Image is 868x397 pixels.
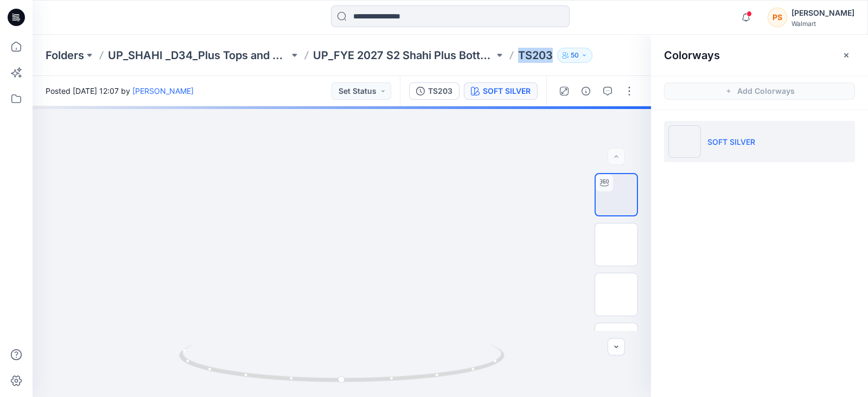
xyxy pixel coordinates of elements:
[518,48,553,63] p: TS203
[46,48,84,63] a: Folders
[132,86,194,95] a: [PERSON_NAME]
[707,136,755,148] p: SOFT SILVER
[668,125,701,158] img: SOFT SILVER
[108,48,289,63] a: UP_SHAHI _D34_Plus Tops and Dresses
[557,48,592,63] button: 50
[792,7,854,20] div: [PERSON_NAME]
[577,82,595,100] button: Details
[483,85,531,97] div: SOFT SILVER
[46,85,194,97] span: Posted [DATE] 12:07 by
[464,82,538,100] button: SOFT SILVER
[792,20,854,28] div: Walmart
[664,49,720,62] h2: Colorways
[409,82,459,100] button: TS203
[428,85,452,97] div: TS203
[571,49,579,61] p: 50
[768,8,787,27] div: PS
[313,48,494,63] a: UP_FYE 2027 S2 Shahi Plus Bottoms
